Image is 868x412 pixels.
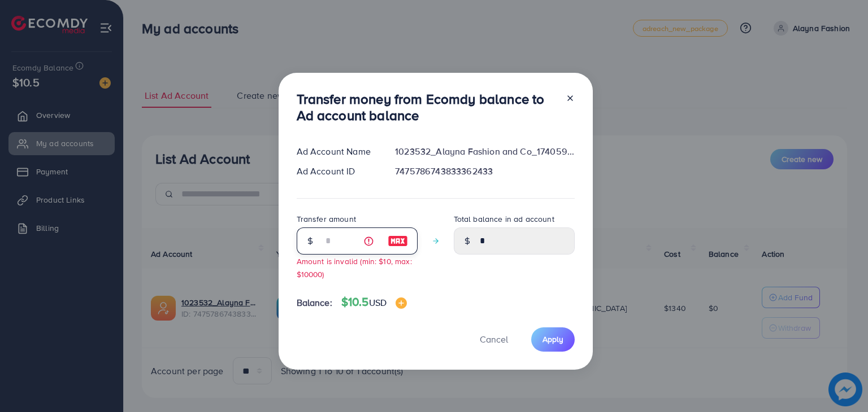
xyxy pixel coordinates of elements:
button: Apply [531,327,575,352]
img: image [396,297,407,309]
img: image [388,234,408,248]
small: Amount is invalid (min: $10, max: $10000) [297,256,412,279]
label: Transfer amount [297,213,356,225]
div: 1023532_Alayna Fashion and Co_1740592250339 [386,145,583,158]
span: Balance: [297,296,332,309]
button: Cancel [466,327,522,352]
span: USD [369,296,387,309]
div: Ad Account Name [288,145,387,158]
label: Total balance in ad account [454,213,554,225]
div: 7475786743833362433 [386,165,583,178]
span: Apply [542,334,563,345]
h4: $10.5 [341,295,407,309]
div: Ad Account ID [288,165,387,178]
h3: Transfer money from Ecomdy balance to Ad account balance [297,91,557,124]
span: Cancel [480,333,508,345]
